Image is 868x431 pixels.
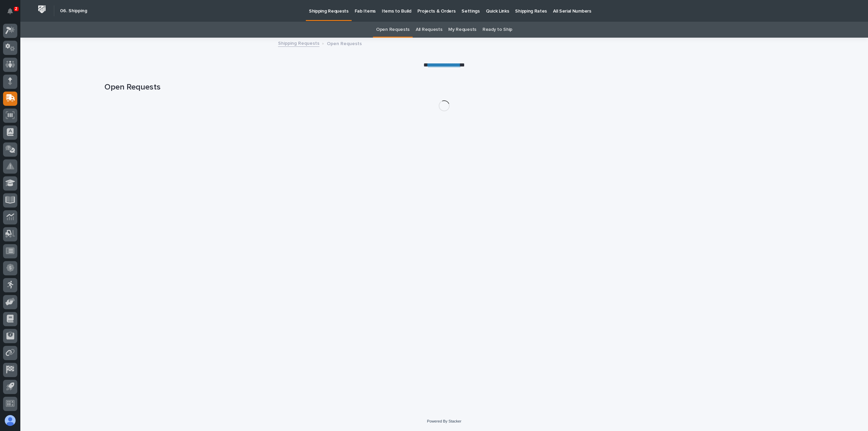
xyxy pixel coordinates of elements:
a: Shipping Requests [278,39,319,47]
a: Powered By Stacker [427,419,461,423]
a: All Requests [416,22,442,38]
p: 2 [15,6,17,11]
button: Notifications [3,4,17,18]
img: Workspace Logo [36,3,48,16]
h1: Open Requests [104,82,784,92]
div: Notifications2 [8,8,17,19]
a: My Requests [448,22,476,38]
a: Ready to Ship [482,22,512,38]
p: Open Requests [327,39,362,47]
h2: 06. Shipping [60,8,87,14]
button: users-avatar [3,413,17,428]
a: Open Requests [376,22,410,38]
